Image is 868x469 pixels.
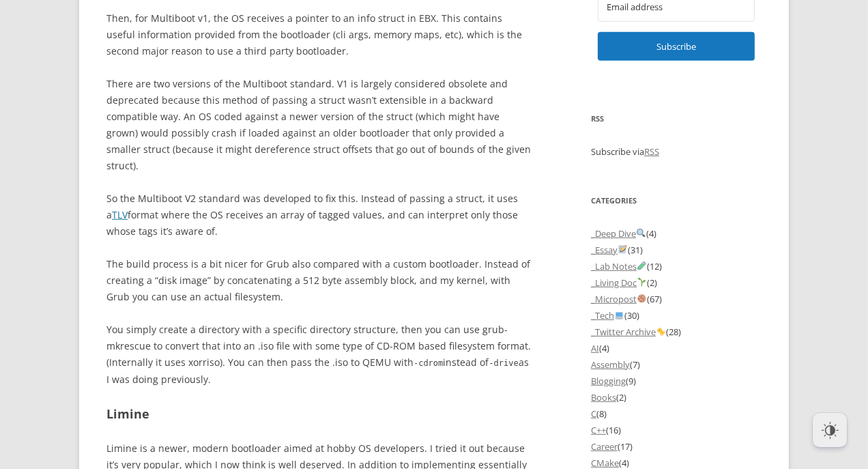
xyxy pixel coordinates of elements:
[591,143,762,160] p: Subscribe via
[591,193,762,209] h3: Categories
[414,358,443,368] code: -cdrom
[656,327,665,336] img: 🐤
[644,145,659,158] a: RSS
[591,408,596,420] a: C
[591,440,618,453] a: Career
[591,391,616,403] a: Books
[591,406,762,422] li: (8)
[591,340,762,356] li: (4)
[591,438,762,455] li: (17)
[106,322,533,388] p: You simply create a directory with a specific directory structure, then you can use grub-mkrescue...
[106,256,533,305] p: The build process is a bit nicer for Grub also compared with a custom bootloader. Instead of crea...
[637,278,646,287] img: 🌱
[489,358,518,368] code: -drive
[591,111,762,127] h3: RSS
[591,424,606,436] a: C++
[591,358,630,371] a: Assembly
[591,242,762,258] li: (31)
[591,375,626,387] a: Blogging
[112,208,128,221] a: TLV
[591,227,646,240] a: _Deep Dive
[591,389,762,406] li: (2)
[106,404,533,424] h2: Limine
[615,311,624,319] img: 💻
[591,326,666,338] a: _Twitter Archive
[591,342,599,354] a: AI
[591,244,628,256] a: _Essay
[591,307,762,324] li: (30)
[598,32,755,61] button: Subscribe
[591,291,762,307] li: (67)
[637,261,646,270] img: 🧪
[591,274,762,291] li: (2)
[591,309,624,322] a: _Tech
[637,294,646,303] img: 🍪
[591,457,619,469] a: CMake
[637,229,646,238] img: 🔍
[106,190,533,240] p: So the Multiboot V2 standard was developed to fix this. Instead of passing a struct, it uses a fo...
[591,422,762,438] li: (16)
[591,260,647,272] a: _Lab Notes
[591,225,762,242] li: (4)
[618,245,627,254] img: 📝
[591,356,762,373] li: (7)
[591,258,762,274] li: (12)
[591,373,762,389] li: (9)
[591,324,762,340] li: (28)
[591,293,647,305] a: _Micropost
[106,76,533,174] p: There are two versions of the Multiboot standard. V1 is largely considered obsolete and deprecate...
[591,276,647,289] a: _Living Doc
[106,10,533,59] p: Then, for Multiboot v1, the OS receives a pointer to an info struct in EBX. This contains useful ...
